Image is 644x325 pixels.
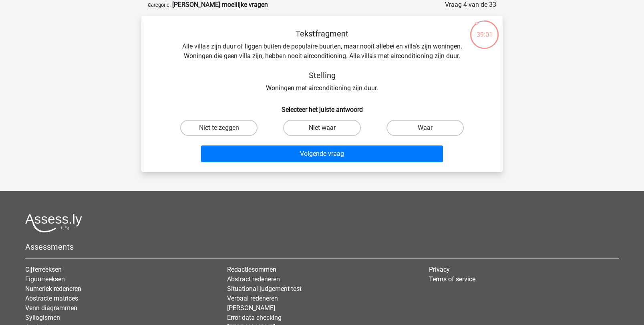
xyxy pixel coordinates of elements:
[386,120,464,136] label: Waar
[227,285,302,293] a: Situational judgement test
[25,314,60,321] a: Syllogismen
[429,266,450,273] a: Privacy
[25,304,77,312] a: Venn diagrammen
[180,71,464,80] h5: Stelling
[180,120,258,136] label: Niet te zeggen
[148,2,171,8] small: Categorie:
[429,275,475,283] a: Terms of service
[227,314,282,321] a: Error data checking
[227,266,276,273] a: Redactiesommen
[25,242,619,252] h5: Assessments
[227,275,280,283] a: Abstract redeneren
[154,99,490,113] h6: Selecteer het juiste antwoord
[25,295,78,302] a: Abstracte matrices
[25,285,81,293] a: Numeriek redeneren
[154,29,490,93] div: Alle villa's zijn duur of liggen buiten de populaire buurten, maar nooit allebei en villa's zijn ...
[25,214,82,232] img: Assessly logo
[469,20,499,40] div: 39:01
[283,120,360,136] label: Niet waar
[227,304,275,312] a: [PERSON_NAME]
[201,145,443,162] button: Volgende vraag
[25,275,65,283] a: Figuurreeksen
[172,1,268,8] strong: [PERSON_NAME] moeilijke vragen
[227,295,278,302] a: Verbaal redeneren
[25,266,62,273] a: Cijferreeksen
[180,29,464,38] h5: Tekstfragment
